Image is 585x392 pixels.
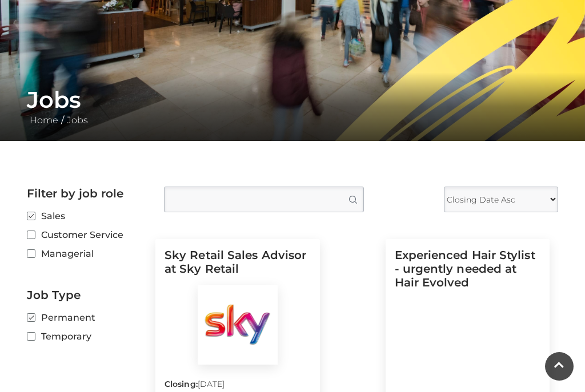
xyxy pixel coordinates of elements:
[395,248,541,298] h5: Experienced Hair Stylist - urgently needed at Hair Evolved
[27,115,61,126] a: Home
[27,329,147,343] label: Temporary
[18,86,567,127] div: /
[27,209,147,223] label: Sales
[198,285,278,365] img: Sky Retail
[27,228,147,242] label: Customer Service
[165,248,311,285] h5: Sky Retail Sales Advisor at Sky Retail
[64,115,91,126] a: Jobs
[27,288,147,302] h2: Job Type
[27,86,558,114] h1: Jobs
[27,246,147,261] label: Managerial
[165,379,198,389] strong: Closing:
[27,310,147,325] label: Permanent
[27,187,147,200] h2: Filter by job role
